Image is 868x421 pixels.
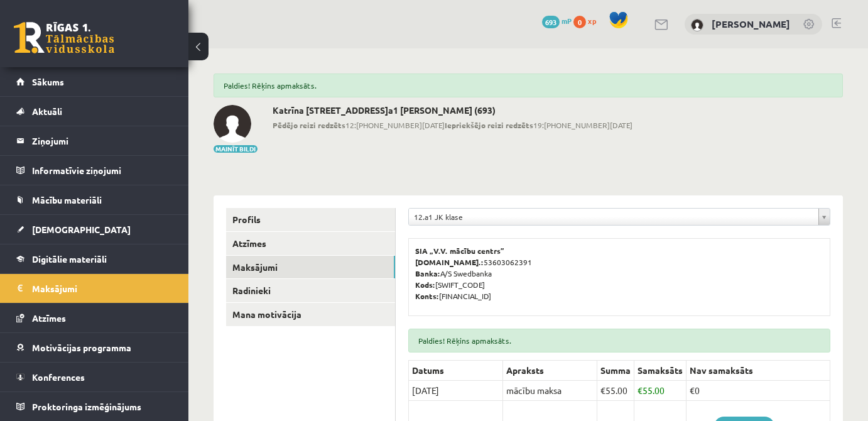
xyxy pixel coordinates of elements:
[32,224,131,235] span: [DEMOGRAPHIC_DATA]
[32,371,85,383] span: Konferences
[691,19,703,31] img: Katrīna Krutikova
[32,126,173,155] legend: Ziņojumi
[409,361,503,381] th: Datums
[415,268,440,278] b: Banka:
[16,244,173,273] a: Digitālie materiāli
[686,361,830,381] th: Nav samaksāts
[16,392,173,421] a: Proktoringa izmēģinājums
[226,303,395,326] a: Mana motivācija
[16,97,173,126] a: Aktuāli
[16,67,173,96] a: Sākums
[32,274,173,303] legend: Maksājumi
[16,363,173,391] a: Konferences
[226,208,395,231] a: Profils
[32,342,131,353] span: Motivācijas programma
[415,245,823,302] p: 53603062391 A/S Swedbanka [SWIFT_CODE] [FINANCIAL_ID]
[214,145,258,153] button: Mainīt bildi
[16,126,173,155] a: Ziņojumi
[597,361,634,381] th: Summa
[32,76,64,87] span: Sākums
[273,119,632,131] span: 12:[PHONE_NUMBER][DATE] 19:[PHONE_NUMBER][DATE]
[637,385,643,396] span: €
[16,156,173,185] a: Informatīvie ziņojumi
[32,156,173,185] legend: Informatīvie ziņojumi
[542,16,572,26] a: 693 mP
[226,232,395,255] a: Atzīmes
[16,333,173,362] a: Motivācijas programma
[573,16,602,26] a: 0 xp
[16,215,173,244] a: [DEMOGRAPHIC_DATA]
[503,381,597,401] td: mācību maksa
[409,381,503,401] td: [DATE]
[273,105,632,116] h2: Katrīna [STREET_ADDRESS]a1 [PERSON_NAME] (693)
[573,16,586,28] span: 0
[415,246,505,256] b: SIA „V.V. mācību centrs”
[16,185,173,214] a: Mācību materiāli
[686,381,830,401] td: €0
[32,194,102,205] span: Mācību materiāli
[226,256,395,279] a: Maksājumi
[503,361,597,381] th: Apraksts
[32,401,141,412] span: Proktoringa izmēģinājums
[16,274,173,303] a: Maksājumi
[409,209,830,225] a: 12.a1 JK klase
[588,16,596,26] span: xp
[445,120,533,130] b: Iepriekšējo reizi redzēts
[14,22,114,53] a: Rīgas 1. Tālmācības vidusskola
[542,16,560,28] span: 693
[214,105,251,143] img: Katrīna Krutikova
[408,329,830,353] div: Paldies! Rēķins apmaksāts.
[415,280,435,290] b: Kods:
[273,120,345,130] b: Pēdējo reizi redzēts
[634,361,686,381] th: Samaksāts
[32,106,62,117] span: Aktuāli
[32,253,107,265] span: Digitālie materiāli
[415,257,484,267] b: [DOMAIN_NAME].:
[415,291,439,301] b: Konts:
[32,312,66,324] span: Atzīmes
[600,385,605,396] span: €
[214,74,843,97] div: Paldies! Rēķins apmaksāts.
[712,18,790,30] a: [PERSON_NAME]
[634,381,686,401] td: 55.00
[226,279,395,302] a: Radinieki
[414,209,813,225] span: 12.a1 JK klase
[16,303,173,332] a: Atzīmes
[561,16,572,26] span: mP
[597,381,634,401] td: 55.00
